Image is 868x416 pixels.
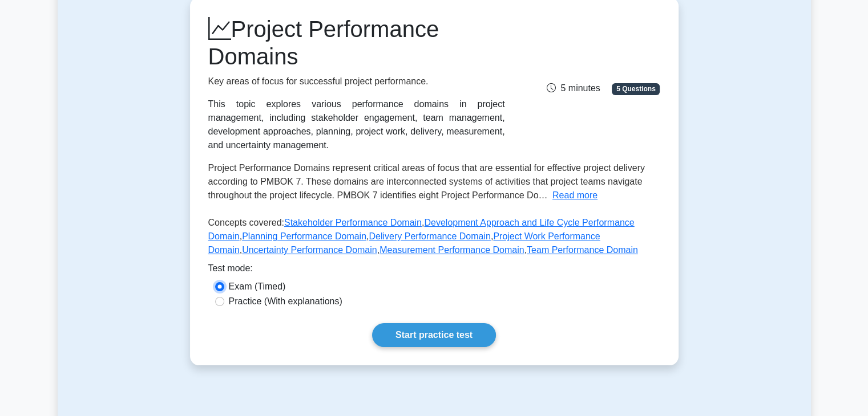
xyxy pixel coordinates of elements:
div: This topic explores various performance domains in project management, including stakeholder enga... [208,97,505,152]
a: Uncertainty Performance Domain [242,245,377,255]
a: Start practice test [372,323,496,347]
label: Exam (Timed) [229,280,286,293]
a: Team Performance Domain [527,245,638,255]
span: 5 minutes [547,83,600,93]
p: Key areas of focus for successful project performance. [208,75,505,88]
a: Measurement Performance Domain [380,245,524,255]
div: Test mode: [208,262,660,280]
h1: Project Performance Domains [208,15,505,70]
span: 5 Questions [612,83,660,95]
span: Project Performance Domains represent critical areas of focus that are essential for effective pr... [208,163,645,200]
label: Practice (With explanations) [229,295,342,308]
button: Read more [552,189,597,202]
p: Concepts covered: , , , , , , , [208,216,660,262]
a: Delivery Performance Domain [369,231,490,241]
a: Planning Performance Domain [242,231,366,241]
a: Stakeholder Performance Domain [284,218,422,227]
